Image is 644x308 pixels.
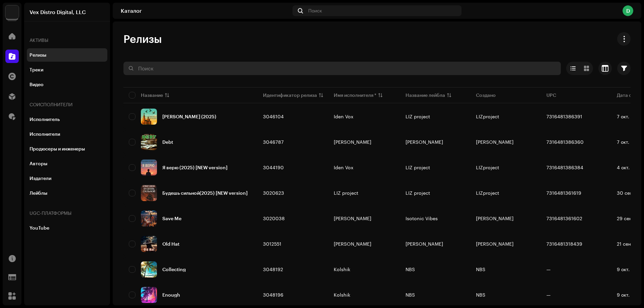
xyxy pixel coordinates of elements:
re-m-nav-item: Треки [27,63,107,76]
span: Поиск [308,8,322,13]
span: Pavlitsky [476,215,514,221]
div: Название лейбла [406,92,445,99]
span: 7316481361619 [546,190,581,196]
re-m-nav-item: Видео [27,78,107,91]
span: 3046787 [263,139,284,145]
div: Треки [30,67,43,72]
span: LIZ project [406,114,430,119]
span: NBS [476,292,485,298]
span: Релизы [123,32,162,46]
div: Исполнители [30,131,60,137]
div: Enough [162,293,180,297]
re-m-nav-item: Продюсеры и инженеры [27,142,107,156]
span: Pavlitsky [476,139,514,145]
re-a-nav-header: Активы [27,32,107,48]
re-m-nav-item: Исполнители [27,127,107,141]
div: Наш Maardu (2025) [162,114,216,119]
div: Kolshik [334,293,350,297]
span: LIZ project [334,191,395,195]
div: [PERSON_NAME] [334,140,371,144]
re-m-nav-item: YouTube [27,221,107,235]
div: Авторы [30,161,47,166]
span: Iden Vox [334,114,395,119]
img: ce419b21-5914-42da-a6df-9cde75db2a85 [141,109,157,125]
div: Collecting [162,267,186,272]
span: — [546,292,551,298]
div: Название [141,92,163,99]
span: — [546,266,551,272]
span: Pavlitsky [334,140,395,144]
div: Save Me [162,216,181,221]
span: 3012551 [263,241,281,247]
div: Iden Vox [334,114,354,119]
re-m-nav-item: Издатели [27,172,107,185]
div: Будешь сильной(2025) [NEW version] [162,191,248,195]
div: LIZ project [334,191,358,195]
div: Каталог [121,8,290,13]
div: Видео [30,82,44,87]
div: Релизы [30,52,46,58]
img: 4f352ab7-c6b2-4ec4-b97a-09ea22bd155f [5,5,19,19]
span: NBS [476,266,485,272]
span: 3020623 [263,190,284,196]
img: 6cf36d7c-b1bc-4f7a-b9e0-85513508815c [141,160,157,176]
div: Лейблы [30,190,47,196]
div: Имя исполнителя * [334,92,376,99]
div: Iden Vox [334,165,354,170]
span: 3044190 [263,165,284,170]
span: 7316481361602 [546,215,582,221]
div: Я верю (2025) [NEW version] [162,165,227,170]
re-m-nav-item: Лейблы [27,186,107,200]
span: Kolshik [334,267,395,272]
div: [PERSON_NAME] [334,242,371,246]
img: d791714a-602a-4b97-9a11-db51277fbb0a [141,236,157,252]
img: 4fddd6df-eeaa-4ac0-ae14-61af6f4ec0ba [141,261,157,278]
span: 7316481386391 [546,114,582,119]
div: D [623,5,633,16]
div: Издатели [30,176,51,181]
span: Pavlitsky [406,139,443,145]
re-m-nav-item: Релизы [27,48,107,62]
div: Идентификатор релиза [263,92,317,99]
div: YouTube [30,225,49,231]
span: 3048196 [263,292,283,298]
input: Поиск [123,62,561,75]
span: LIZproject [476,190,499,196]
div: Исполнитель [30,117,60,122]
span: LIZproject [476,165,499,170]
span: LIZproject [476,114,499,119]
span: NBS [406,292,415,298]
re-a-nav-header: UGC-платформы [27,205,107,221]
div: [PERSON_NAME] [334,216,371,221]
span: 7316481318439 [546,241,582,247]
span: 3020038 [263,215,285,221]
span: Paul Altyx [334,216,395,221]
span: Pavlitsky [406,241,443,247]
span: 7316481386360 [546,139,584,145]
span: Iden Vox [334,165,395,170]
img: 38a45413-2ffe-4149-868a-176dfe5cc835 [141,287,157,303]
span: 7316481386384 [546,165,583,170]
span: 3046104 [263,114,284,119]
img: 249ca1ad-f9df-481a-aa71-42305cf0b32d [141,210,157,227]
div: Продюсеры и инженеры [30,146,85,151]
img: b8d1007e-4da1-44e1-9796-a96efa6589af [141,185,157,201]
re-a-nav-header: Соисполнители [27,97,107,113]
span: NBS [406,266,415,272]
div: Kolshik [334,267,350,272]
re-m-nav-item: Авторы [27,157,107,170]
span: Isotonic Vibes [406,215,438,221]
span: LIZ project [406,190,430,196]
span: Pavlitsky [334,242,395,246]
img: dc4c088a-8301-46d0-a04e-c50f80ef2de1 [141,134,157,150]
span: 3048192 [263,266,283,272]
span: LIZ project [406,165,430,170]
re-m-nav-item: Исполнитель [27,113,107,126]
div: Old Hat [162,242,179,246]
span: Pavlitsky [476,241,514,247]
div: Debt [162,140,173,144]
span: Kolshik [334,293,395,297]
